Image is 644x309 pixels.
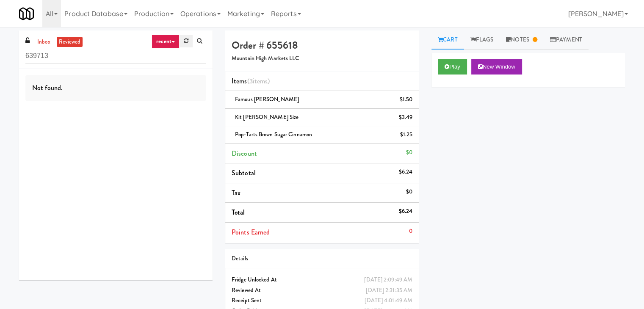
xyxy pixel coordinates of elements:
span: Tax [232,188,240,198]
span: Discount [232,149,257,158]
div: Reviewed At [232,285,412,296]
input: Search vision orders [25,48,206,64]
div: $1.25 [400,130,413,140]
div: [DATE] 2:09:49 AM [364,275,412,285]
div: $6.24 [399,167,413,177]
span: (3 ) [247,76,270,86]
div: Fridge Unlocked At [232,275,412,285]
span: Points Earned [232,227,270,237]
span: Famous [PERSON_NAME] [235,95,299,103]
div: Details [232,254,412,264]
a: reviewed [57,37,83,47]
a: Flags [464,30,500,50]
div: $0 [406,187,412,197]
a: recent [152,35,180,48]
span: Total [232,207,245,217]
div: [DATE] 2:31:35 AM [366,285,412,296]
a: Payment [544,30,589,50]
h4: Order # 655618 [232,40,412,51]
div: $6.24 [399,206,413,217]
div: Receipt Sent [232,295,412,306]
span: Subtotal [232,168,256,178]
div: $3.49 [399,112,413,123]
ng-pluralize: items [253,76,268,86]
span: Items [232,76,270,86]
div: $0 [406,147,412,158]
span: Kit [PERSON_NAME] Size [235,113,299,121]
span: Not found. [32,83,63,93]
a: Notes [500,30,544,50]
span: Pop-Tarts Brown Sugar Cinnamon [235,130,312,138]
img: Micromart [19,6,34,21]
div: 0 [409,226,412,237]
a: Cart [431,30,464,50]
button: Play [438,59,467,74]
button: New Window [471,59,522,74]
h5: Mountain High Markets LLC [232,55,412,62]
div: $1.50 [400,94,413,105]
div: [DATE] 4:01:49 AM [365,295,412,306]
a: inbox [35,37,53,47]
